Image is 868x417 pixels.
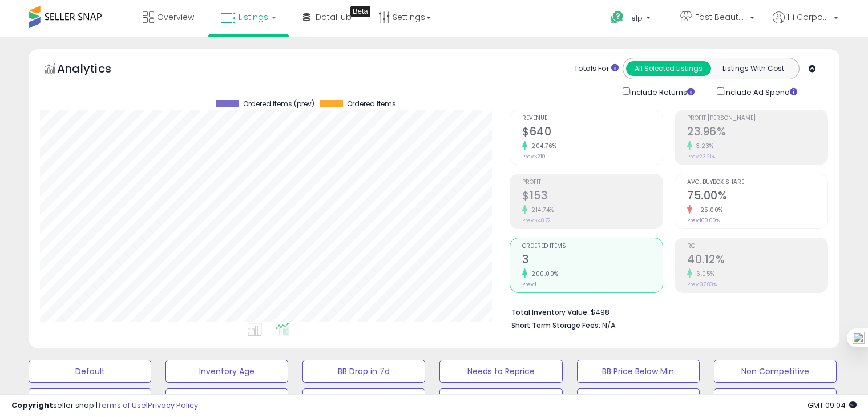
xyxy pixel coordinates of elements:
h2: $153 [522,189,663,205]
i: Get Help [610,10,624,25]
span: DataHub [316,11,352,23]
button: SOP View Set [577,388,700,411]
small: Prev: 37.83% [687,281,717,288]
button: Invoice prices [714,388,837,411]
span: ROI [687,243,827,250]
span: Listings [239,11,268,23]
button: Top Sellers [29,388,151,411]
button: Listings With Cost [710,61,796,76]
span: 2025-10-7 09:04 GMT [808,400,857,411]
span: Revenue [522,115,663,122]
small: Prev: 100.00% [687,217,720,224]
button: 30 Day Decrease [439,388,562,411]
span: Avg. Buybox Share [687,179,827,186]
small: 204.76% [527,142,557,150]
span: Profit [PERSON_NAME] [687,115,827,122]
span: Ordered Items [347,100,396,108]
div: Tooltip anchor [350,6,370,17]
h2: $640 [522,125,663,141]
button: Needs to Reprice [439,360,562,383]
button: Inventory Age [165,360,288,383]
img: one_i.png [853,332,865,344]
span: N/A [602,320,616,331]
span: Help [627,13,643,23]
small: Prev: 23.21% [687,153,715,160]
strong: Copyright [11,400,53,411]
button: Items Being Repriced [302,388,425,411]
span: Fast Beauty ([GEOGRAPHIC_DATA]) [695,11,746,23]
button: All Selected Listings [626,61,711,76]
small: 214.74% [527,206,554,214]
a: Privacy Policy [148,400,198,411]
h2: 23.96% [687,125,827,141]
div: seller snap | | [11,400,198,411]
div: Include Ad Spend [708,85,815,98]
span: Profit [522,179,663,186]
h2: 75.00% [687,189,827,205]
button: Non Competitive [714,360,837,383]
small: -25.00% [692,206,723,214]
a: Help [601,2,662,37]
small: Prev: 1 [522,281,536,288]
button: BB Drop in 7d [302,360,425,383]
span: Ordered Items [522,243,663,250]
b: Short Term Storage Fees: [511,320,600,330]
b: Total Inventory Value: [511,307,589,317]
h2: 3 [522,253,663,268]
div: Totals For [574,63,619,74]
span: Hi Corporate [788,11,830,23]
small: Prev: $48.72 [522,217,551,224]
h5: Analytics [57,61,134,79]
button: Default [29,360,151,383]
span: Ordered Items (prev) [243,100,314,108]
small: Prev: $210 [522,153,546,160]
h2: 40.12% [687,253,827,268]
div: Include Returns [614,85,708,98]
a: Hi Corporate [773,11,838,37]
a: Terms of Use [98,400,146,411]
small: 6.05% [692,270,715,278]
li: $498 [511,304,819,318]
button: BB Price Below Min [577,360,700,383]
span: Overview [157,11,194,23]
small: 200.00% [527,270,559,278]
small: 3.23% [692,142,714,150]
button: Selling @ Max [165,388,288,411]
